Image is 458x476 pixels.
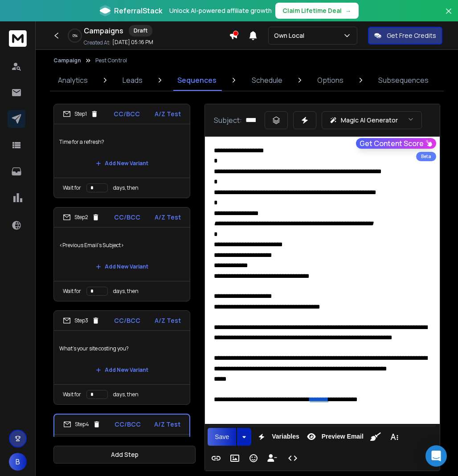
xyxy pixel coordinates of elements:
div: Beta [416,152,436,161]
button: Insert Link (Ctrl+K) [208,449,225,467]
button: Insert Unsubscribe Link [264,449,281,467]
button: Save [208,428,236,446]
span: ReferralStack [114,5,162,16]
p: days, then [113,391,139,398]
p: What's your site costing you? [59,336,184,361]
p: CC/BCC [114,110,140,118]
span: → [345,6,352,15]
a: Analytics [53,69,93,91]
p: Wait for [63,288,81,295]
p: Subsequences [378,75,429,85]
button: Campaign [53,57,81,64]
p: Magic AI Generator [341,116,398,125]
p: CC/BCC [114,420,141,429]
p: [DATE] 05:16 PM [112,39,153,46]
a: Schedule [246,69,288,91]
li: Step3CC/BCCA/Z TestWhat's your site costing you?Add New VariantWait fordays, then [53,310,190,405]
button: Get Free Credits [368,27,442,45]
button: Variables [253,428,301,446]
p: <Previous Email's Subject> [59,233,184,258]
p: Options [317,75,343,85]
button: Add Step [53,446,196,464]
button: Close banner [443,5,454,27]
p: Own Local [274,31,308,40]
button: Add New Variant [89,155,155,172]
p: Wait for [63,391,81,398]
p: Analytics [58,75,88,85]
button: Add New Variant [89,361,155,379]
div: Step 2 [63,213,100,221]
p: Pest Control [95,57,127,64]
p: Sequences [177,75,217,85]
button: Claim Lifetime Deal→ [275,3,359,19]
li: Step2CC/BCCA/Z Test<Previous Email's Subject>Add New VariantWait fordays, then [53,207,190,301]
button: Code View [284,449,301,467]
p: Leads [123,75,143,85]
button: B [9,453,27,471]
p: Unlock AI-powered affiliate growth [169,6,272,15]
div: Open Intercom Messenger [425,445,447,467]
p: days, then [113,184,139,191]
button: More Text [386,428,403,446]
li: Step1CC/BCCA/Z TestTime for a refresh?Add New VariantWait fordays, then [53,104,190,198]
p: Time for a refresh? [59,130,184,155]
button: Clean HTML [367,428,384,446]
div: Step 4 [63,420,101,428]
button: Magic AI Generator [322,111,422,129]
p: CC/BCC [114,213,140,222]
p: Get Free Credits [387,31,436,40]
h1: Campaigns [84,25,123,36]
button: Get Content Score [356,138,436,149]
span: Variables [270,433,301,440]
p: CC/BCC [114,316,140,325]
div: Draft [129,25,152,37]
button: Preview Email [303,428,365,446]
p: 0 % [73,33,78,38]
p: Schedule [252,75,282,85]
button: Insert Image (Ctrl+P) [226,449,243,467]
p: A/Z Test [154,420,180,429]
p: Wait for [63,184,81,191]
p: Created At: [84,39,110,46]
span: Preview Email [320,433,365,440]
p: A/Z Test [155,110,181,118]
div: Step 3 [63,317,100,325]
p: days, then [113,288,139,295]
button: Emoticons [245,449,262,467]
a: Sequences [172,69,222,91]
a: Leads [117,69,148,91]
p: Subject: [214,115,242,126]
p: A/Z Test [155,213,181,222]
a: Options [312,69,349,91]
button: Add New Variant [89,258,155,276]
div: Step 1 [63,110,98,118]
a: Subsequences [373,69,434,91]
p: A/Z Test [155,316,181,325]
